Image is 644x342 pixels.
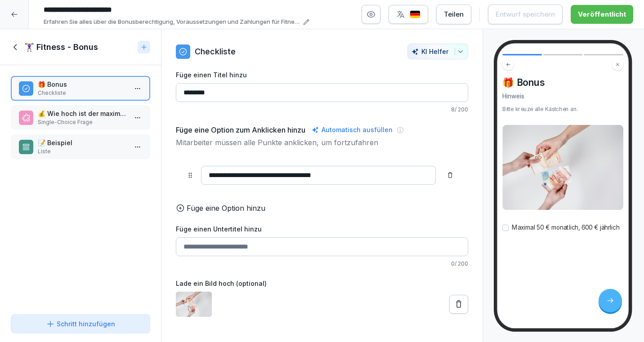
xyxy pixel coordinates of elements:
[436,4,471,24] button: Teilen
[38,80,127,89] p: 🎁 Bonus
[176,124,305,135] h5: Füge eine Option zum Anklicken hinzu
[407,44,468,59] button: KI Helfer
[11,76,150,101] div: 🎁 BonusCheckliste
[512,223,619,232] p: Maximal 50 € monatlich, 600 € jährlich
[38,118,127,126] p: Single-Choice Frage
[502,105,623,113] div: Bitte kreuze alle Kästchen an.
[310,124,394,135] div: Automatisch ausfüllen
[410,10,420,19] img: de.svg
[496,9,555,19] div: Entwurf speichern
[24,42,98,53] h1: 🏋🏽‍♀️ Fitness - Bonus
[38,109,127,118] p: 💰 Wie hoch ist der maximale Bonus, den ein Mitarbeiter monatlich erhalten kann?
[176,279,468,288] label: Lade ein Bild hoch (optional)
[176,292,212,317] img: fiu8fr13wu1od9ha6zz3txj4.png
[176,260,468,268] p: 0 / 200
[11,134,150,159] div: 📝 BeispielListe
[411,48,464,55] div: KI Helfer
[176,137,468,148] p: Mitarbeiter müssen alle Punkte anklicken, um fortzufahren
[176,106,468,114] p: 8 / 200
[176,70,468,80] label: Füge einen Titel hinzu
[502,77,623,88] h4: 🎁 Bonus
[578,9,626,19] div: Veröffentlicht
[38,147,127,155] p: Liste
[38,89,127,97] p: Checkliste
[502,125,623,210] img: fiu8fr13wu1od9ha6zz3txj4.png
[444,9,464,19] div: Teilen
[195,45,236,58] p: Checkliste
[571,5,633,24] button: Veröffentlicht
[44,18,300,27] p: Erfahren Sie alles über die Bonusberechtigung, Voraussetzungen und Zahlungen für Fitnessstudio- u...
[38,138,127,147] p: 📝 Beispiel
[488,4,563,24] button: Entwurf speichern
[502,92,623,101] p: Hinweis
[176,224,468,234] label: Füge einen Untertitel hinzu
[11,314,150,333] button: Schritt hinzufügen
[187,203,265,213] p: Füge eine Option hinzu
[11,105,150,130] div: 💰 Wie hoch ist der maximale Bonus, den ein Mitarbeiter monatlich erhalten kann?Single-Choice Frage
[46,319,115,329] div: Schritt hinzufügen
